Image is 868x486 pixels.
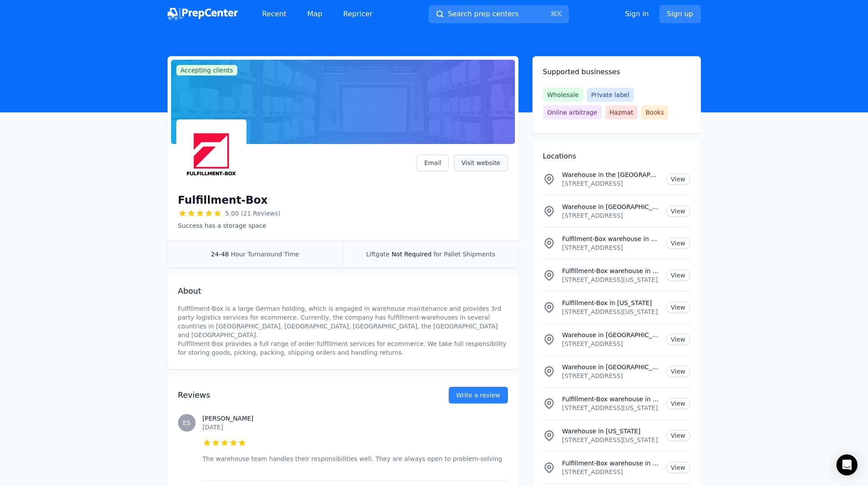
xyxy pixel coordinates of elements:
[449,387,508,403] a: Write a review
[666,430,690,441] a: View
[203,414,508,423] h3: [PERSON_NAME]
[178,389,421,401] h2: Reviews
[562,427,659,436] p: Warehouse in [US_STATE]
[666,334,690,345] a: View
[562,339,659,348] p: [STREET_ADDRESS]
[666,398,690,409] a: View
[666,173,690,185] a: View
[562,202,659,211] p: Warehouse in [GEOGRAPHIC_DATA]
[562,299,659,307] p: Fulfillment-Box in [US_STATE]
[300,5,329,23] a: Map
[562,331,659,339] p: Warehouse in [GEOGRAPHIC_DATA]
[836,454,857,475] div: Open Intercom Messenger
[178,221,281,230] p: Success has a storage space
[448,9,518,19] span: Search prep centers
[178,304,508,357] p: Fulfillment-Box is a large German holding, which is engaged in warehouse maintenance and provides...
[366,251,389,258] span: Liftgate
[429,5,569,23] button: Search prep centers⌘K
[666,205,690,217] a: View
[211,251,229,258] span: 24-48
[587,88,634,102] span: Private label
[625,9,649,19] a: Sign in
[433,251,495,258] span: for Pallet Shipments
[562,307,659,316] p: [STREET_ADDRESS][US_STATE]
[659,5,700,23] a: Sign up
[543,88,583,102] span: Wholesale
[562,371,659,380] p: [STREET_ADDRESS]
[562,234,659,243] p: Fulfilment-Box warehouse in [GEOGRAPHIC_DATA]
[543,105,602,119] span: Online arbitrage
[562,179,659,188] p: [STREET_ADDRESS]
[562,275,659,284] p: [STREET_ADDRESS][US_STATE]
[336,5,380,23] a: Repricer
[203,454,508,463] p: The warehouse team handles their responsibilities well. They are always open to problem-solving
[666,462,690,473] a: View
[178,193,268,207] h1: Fulfillment-Box
[666,302,690,313] a: View
[562,403,659,412] p: [STREET_ADDRESS][US_STATE]
[605,105,638,119] span: Hazmat
[454,155,508,171] a: Visit website
[562,363,659,371] p: Warehouse in [GEOGRAPHIC_DATA]
[231,251,299,258] span: Hour Turnaround Time
[168,8,238,20] img: PrepCenter
[178,285,508,297] h2: About
[562,395,659,403] p: Fulfillment-Box warehouse in [US_STATE]
[417,155,449,171] a: Email
[562,170,659,179] p: Warehouse in the [GEOGRAPHIC_DATA]
[562,266,659,275] p: Fulfillment-Box warehouse in [US_STATE] / [US_STATE]
[641,105,668,119] span: Books
[183,420,191,426] span: ES
[550,10,557,18] kbd: ⌘
[666,238,690,249] a: View
[557,10,562,18] kbd: K
[225,209,281,218] span: 5.00 (21 Reviews)
[666,366,690,377] a: View
[255,5,293,23] a: Recent
[543,67,690,77] h2: Supported businesses
[176,65,238,76] span: Accepting clients
[562,243,659,252] p: [STREET_ADDRESS]
[203,424,223,431] time: [DATE]
[562,436,659,444] p: [STREET_ADDRESS][US_STATE]
[562,211,659,220] p: [STREET_ADDRESS]
[178,121,245,188] img: Fulfillment-Box
[666,270,690,281] a: View
[543,151,690,162] h2: Locations
[562,468,659,476] p: [STREET_ADDRESS]
[562,459,659,468] p: Fulfillment-Box warehouse in [GEOGRAPHIC_DATA]
[392,251,432,258] span: Not Required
